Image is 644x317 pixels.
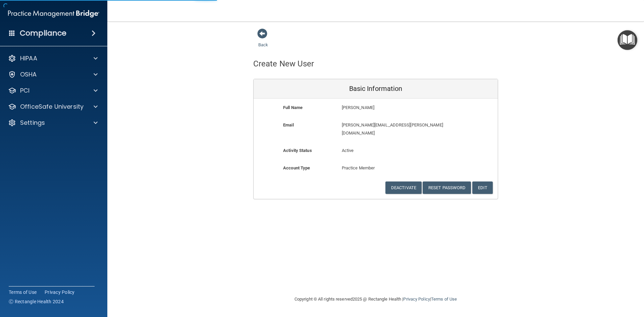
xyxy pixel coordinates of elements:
[45,289,75,296] a: Privacy Policy
[8,70,98,78] a: OSHA
[283,165,310,170] b: Account Type
[618,30,637,50] button: Open Resource Center
[254,79,498,99] div: Basic Information
[253,288,498,310] div: Copyright © All rights reserved 2025 @ Rectangle Health | |
[20,119,45,127] p: Settings
[20,103,84,111] p: OfficeSafe University
[283,148,312,153] b: Activity Status
[403,297,430,302] a: Privacy Policy
[342,121,449,137] p: [PERSON_NAME][EMAIL_ADDRESS][PERSON_NAME][DOMAIN_NAME]
[342,147,410,155] p: Active
[9,289,37,296] a: Terms of Use
[20,29,66,38] h4: Compliance
[20,54,37,62] p: HIPAA
[8,119,98,127] a: Settings
[20,70,37,78] p: OSHA
[472,181,493,194] button: Edit
[8,87,98,95] a: PCI
[258,34,268,47] a: Back
[342,164,410,172] p: Practice Member
[8,54,98,62] a: HIPAA
[253,59,314,68] h4: Create New User
[342,104,449,112] p: [PERSON_NAME]
[385,181,422,194] button: Deactivate
[8,103,98,111] a: OfficeSafe University
[283,122,294,127] b: Email
[610,271,636,296] iframe: Drift Widget Chat Controller
[423,181,471,194] button: Reset Password
[20,87,30,95] p: PCI
[283,105,303,110] b: Full Name
[9,298,64,305] span: Ⓒ Rectangle Health 2024
[431,297,457,302] a: Terms of Use
[8,7,99,20] img: PMB logo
